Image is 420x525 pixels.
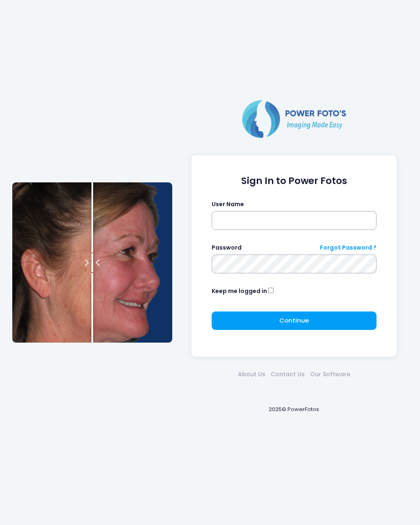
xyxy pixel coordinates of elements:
[307,370,353,379] a: Our Software
[235,370,268,379] a: About Us
[320,243,377,252] a: Forgot Password ?
[180,392,408,427] div: 2025© PowerFotos
[212,175,377,187] h1: Sign In to Power Fotos
[212,200,244,209] label: User Name
[268,370,307,379] a: Contact Us
[212,311,377,330] button: Continue
[212,243,242,252] label: Password
[212,287,267,295] label: Keep me logged in
[239,98,349,139] img: Logo
[279,316,309,325] span: Continue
